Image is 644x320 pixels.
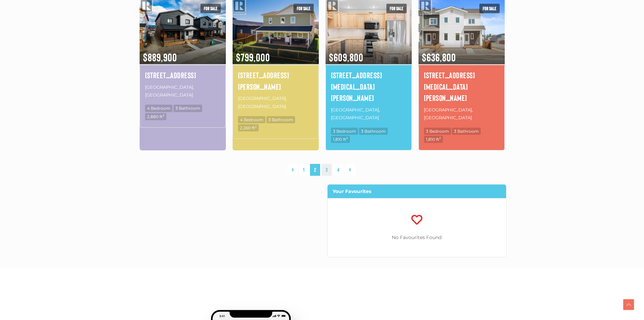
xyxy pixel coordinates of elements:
[145,105,172,112] span: 4 Bedroom
[424,69,499,104] a: [STREET_ADDRESS][MEDICAL_DATA][PERSON_NAME]
[140,42,226,64] span: $889,900
[145,69,220,81] a: [STREET_ADDRESS]
[419,42,505,64] span: $636,800
[238,69,313,92] a: [STREET_ADDRESS][PERSON_NAME]
[331,69,406,104] a: [STREET_ADDRESS][MEDICAL_DATA][PERSON_NAME]
[386,4,407,13] span: For sale
[452,128,481,135] span: 3 Bathroom
[173,105,202,112] span: 3 Bathroom
[299,164,309,176] a: 1
[359,128,388,135] span: 3 Bathroom
[255,125,257,129] sup: 2
[293,4,314,13] span: For sale
[145,113,166,120] span: 2,880 ft
[238,94,313,111] p: [GEOGRAPHIC_DATA], [GEOGRAPHIC_DATA]
[424,136,443,143] span: 1,810 ft
[328,233,506,242] p: No Favourites Found
[310,164,320,176] span: 2
[424,128,451,135] span: 3 Bedroom
[345,164,355,176] a: »
[331,128,358,135] span: 3 Bedroom
[331,136,350,143] span: 1,810 ft
[321,164,332,176] a: 3
[266,116,295,123] span: 3 Bathroom
[145,83,220,100] p: [GEOGRAPHIC_DATA], [GEOGRAPHIC_DATA]
[439,136,441,140] sup: 2
[163,113,164,117] sup: 2
[238,124,259,131] span: 2,260 ft
[333,188,371,194] strong: Your Favourites
[238,116,265,123] span: 4 Bedroom
[326,42,412,64] span: $609,800
[479,4,500,13] span: For sale
[288,164,298,176] a: «
[331,105,406,123] p: [GEOGRAPHIC_DATA], [GEOGRAPHIC_DATA]
[424,105,499,123] p: [GEOGRAPHIC_DATA], [GEOGRAPHIC_DATA]
[233,42,319,64] span: $799,000
[346,136,348,140] sup: 2
[333,164,343,176] a: 4
[200,4,221,13] span: For sale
